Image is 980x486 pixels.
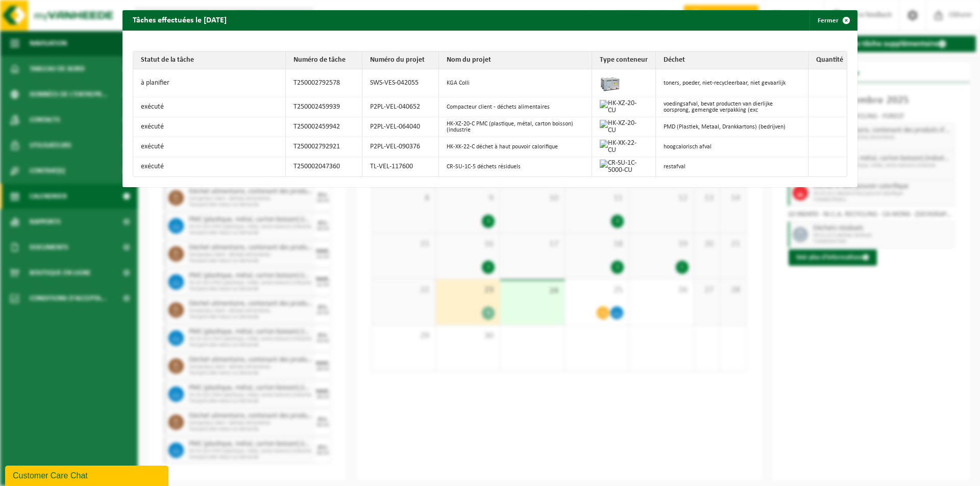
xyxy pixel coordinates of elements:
[656,117,808,137] td: PMD (Plastiek, Metaal, Drankkartons) (bedrijven)
[286,117,362,137] td: T250002459942
[286,52,362,69] th: Numéro de tâche
[133,69,286,97] td: à planifier
[656,52,808,69] th: Déchet
[362,137,439,157] td: P2PL-VEL-090376
[362,69,439,97] td: SWS-VES-042055
[133,52,286,69] th: Statut de la tâche
[592,52,656,69] th: Type conteneur
[439,97,592,117] td: Compacteur client - déchets alimentaires
[133,157,286,176] td: exécuté
[810,10,856,31] button: Fermer
[5,464,170,486] iframe: chat widget
[656,69,808,97] td: toners, poeder, niet-recycleerbaar, niet gevaarlijk
[286,69,362,97] td: T250002792578
[439,157,592,176] td: CR-SU-1C-5 déchets résiduels
[133,137,286,157] td: exécuté
[808,52,847,69] th: Quantité
[439,69,592,97] td: KGA Colli
[600,120,643,134] img: HK-XZ-20-CU
[439,117,592,137] td: HK-XZ-20-C PMC (plastique, métal, carton boisson) (industrie
[133,97,286,117] td: exécuté
[362,117,439,137] td: P2PL-VEL-064040
[439,137,592,157] td: HK-XK-22-C déchet à haut pouvoir calorifique
[656,97,808,117] td: voedingsafval, bevat producten van dierlijke oorsprong, gemengde verpakking (exc
[286,157,362,176] td: T250002047360
[362,97,439,117] td: P2PL-VEL-040652
[362,157,439,176] td: TL-VEL-117600
[656,137,808,157] td: hoogcalorisch afval
[286,137,362,157] td: T250002792921
[122,10,237,30] h2: Tâches effectuées le [DATE]
[362,52,439,69] th: Numéro du projet
[600,160,643,174] img: CR-SU-1C-5000-CU
[439,52,592,69] th: Nom du projet
[656,157,808,176] td: restafval
[600,72,620,92] img: PB-LB-0680-HPE-GY-11
[133,117,286,137] td: exécuté
[600,100,643,114] img: HK-XZ-20-CU
[286,97,362,117] td: T250002459939
[600,140,643,154] img: HK-XK-22-CU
